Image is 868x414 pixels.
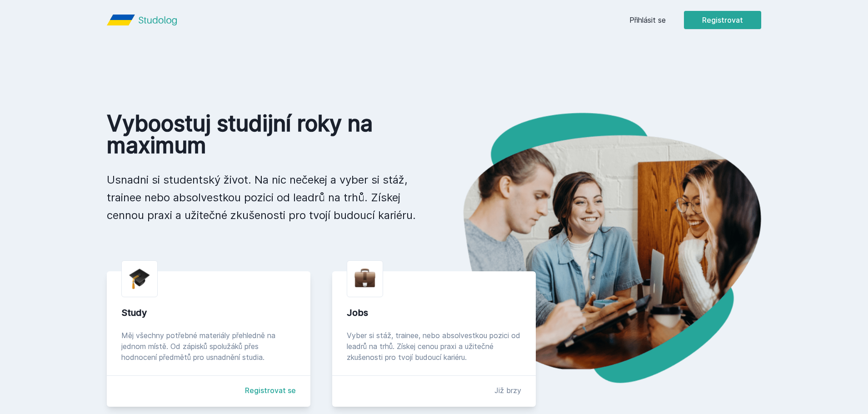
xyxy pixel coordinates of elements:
p: Usnadni si studentský život. Na nic nečekej a vyber si stáž, trainee nebo absolvestkou pozici od ... [107,171,419,224]
div: Study [121,306,296,319]
div: Vyber si stáž, trainee, nebo absolvestkou pozici od leadrů na trhů. Získej cenou praxi a užitečné... [347,330,521,363]
img: briefcase.png [354,266,375,289]
div: Měj všechny potřebné materiály přehledně na jednom místě. Od zápisků spolužáků přes hodnocení pře... [121,330,296,363]
div: Jobs [347,306,521,319]
button: Registrovat [684,11,761,29]
div: Již brzy [494,385,521,396]
img: graduation-cap.png [129,268,150,289]
h1: Vyboostuj studijní roky na maximum [107,113,419,156]
a: Registrovat se [245,385,296,396]
a: Přihlásit se [629,15,666,25]
img: hero.png [434,113,761,383]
